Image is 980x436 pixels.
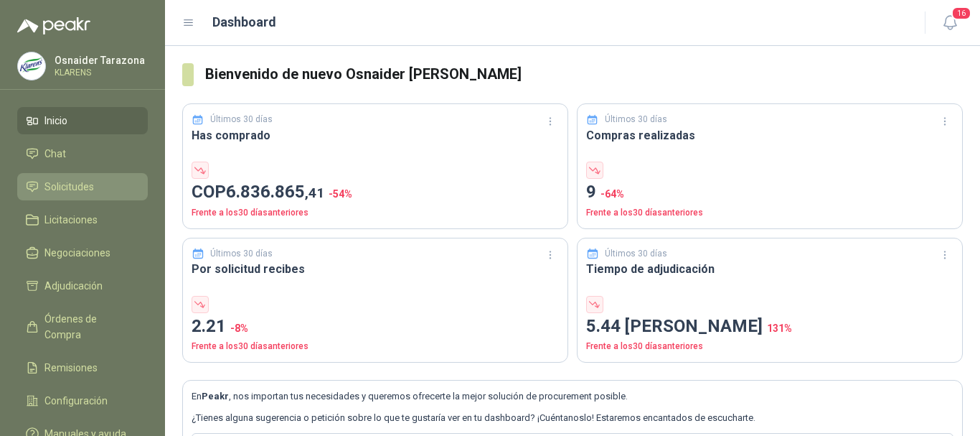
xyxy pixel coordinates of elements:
span: Solicitudes [44,179,94,195]
span: Órdenes de Compra [44,311,134,343]
a: Solicitudes [17,173,148,200]
span: Negociaciones [44,245,110,261]
span: Configuración [44,393,108,409]
h3: Has comprado [192,126,559,144]
h3: Tiempo de adjudicación [586,260,953,278]
a: Órdenes de Compra [17,305,148,348]
button: 16 [937,10,963,36]
p: 5.44 [PERSON_NAME] [586,313,953,340]
p: Frente a los 30 días anteriores [586,340,953,353]
a: Inicio [17,107,148,134]
h3: Compras realizadas [586,126,953,144]
span: Remisiones [44,360,98,376]
p: COP [192,179,559,206]
span: 16 [951,6,971,20]
img: Logo peakr [17,17,90,34]
p: Últimos 30 días [605,247,667,261]
span: 6.836.865 [226,182,324,202]
span: Licitaciones [44,212,98,228]
a: Configuración [17,387,148,414]
h1: Dashboard [212,12,276,32]
img: Company Logo [18,52,45,80]
p: Frente a los 30 días anteriores [586,206,953,220]
a: Licitaciones [17,206,148,233]
p: Frente a los 30 días anteriores [192,340,559,353]
p: KLARENS [55,68,145,77]
p: Últimos 30 días [605,113,667,126]
p: ¿Tienes alguna sugerencia o petición sobre lo que te gustaría ver en tu dashboard? ¡Cuéntanoslo! ... [192,411,953,425]
p: Últimos 30 días [210,247,273,261]
span: Adjudicación [44,278,103,294]
p: Osnaider Tarazona [55,55,145,65]
span: -64 % [600,188,624,200]
span: Chat [44,146,66,162]
a: Adjudicación [17,272,148,300]
b: Peakr [202,391,229,402]
p: 9 [586,179,953,206]
span: ,41 [305,185,324,201]
span: -8 % [230,323,248,334]
p: Frente a los 30 días anteriores [192,206,559,220]
span: Inicio [44,113,67,129]
a: Chat [17,140,148,167]
p: Últimos 30 días [210,113,273,126]
a: Negociaciones [17,239,148,266]
h3: Por solicitud recibes [192,260,559,278]
p: En , nos importan tus necesidades y queremos ofrecerte la mejor solución de procurement posible. [192,389,953,404]
span: -54 % [329,188,352,200]
span: 131 % [767,323,792,334]
p: 2.21 [192,313,559,340]
h3: Bienvenido de nuevo Osnaider [PERSON_NAME] [205,63,963,85]
a: Remisiones [17,354,148,381]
